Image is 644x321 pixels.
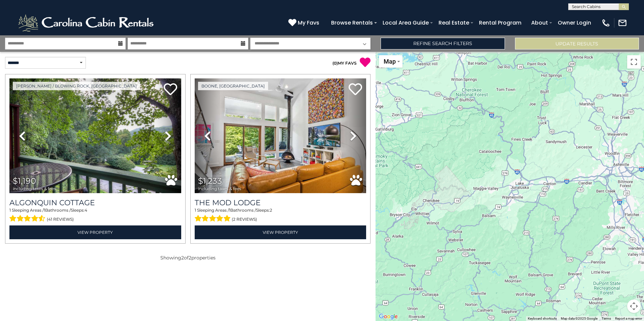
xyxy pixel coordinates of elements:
span: 0 [334,61,336,66]
span: 4 [85,208,87,213]
span: 1 [195,208,196,213]
img: thumbnail_167016859.jpeg [195,78,366,193]
span: (41 reviews) [47,215,74,224]
span: ( ) [332,61,338,66]
span: 1 [44,208,45,213]
a: (0)MY FAVS [332,61,357,66]
a: The Mod Lodge [195,198,366,207]
div: Sleeping Areas / Bathrooms / Sleeps: [9,207,181,223]
span: 2 [181,255,184,261]
img: mail-regular-white.png [618,18,627,28]
button: Toggle fullscreen view [627,55,641,69]
a: Real Estate [435,17,473,29]
span: including taxes & fees [198,186,241,191]
span: My Favs [298,19,319,27]
a: Terms (opens in new tab) [602,317,611,320]
button: Update Results [515,38,639,49]
a: About [528,17,551,29]
img: Google [377,312,399,321]
a: Refine Search Filters [381,38,505,49]
a: View Property [195,225,366,239]
a: [PERSON_NAME] / Blowing Rock, [GEOGRAPHIC_DATA] [13,82,140,90]
div: Sleeping Areas / Bathrooms / Sleeps: [195,207,366,223]
span: including taxes & fees [13,186,56,191]
a: Algonquin Cottage [9,198,181,207]
img: White-1-2.png [17,13,157,33]
a: Owner Login [554,17,594,29]
span: $1,190 [13,176,36,186]
p: Showing of properties [5,254,371,261]
a: View Property [9,225,181,239]
span: 1 [229,208,230,213]
span: $1,233 [198,176,222,186]
a: Browse Rentals [328,17,376,29]
a: Report a map error [615,317,642,320]
a: My Favs [288,19,321,27]
a: Open this area in Google Maps (opens a new window) [377,312,399,321]
button: Map camera controls [627,299,641,313]
a: Rental Program [476,17,525,29]
span: 2 [270,208,272,213]
img: thumbnail_163264183.jpeg [9,78,181,193]
button: Change map style [379,55,402,68]
a: Local Area Guide [379,17,432,29]
a: Boone, [GEOGRAPHIC_DATA] [198,82,268,90]
span: 2 [189,255,191,261]
span: (2 reviews) [232,215,257,224]
img: phone-regular-white.png [601,18,611,28]
button: Keyboard shortcuts [528,316,557,321]
a: Add to favorites [164,82,177,97]
span: Map [384,58,396,65]
a: Add to favorites [349,82,362,97]
span: 1 [9,208,11,213]
span: Map data ©2025 Google [561,317,598,320]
